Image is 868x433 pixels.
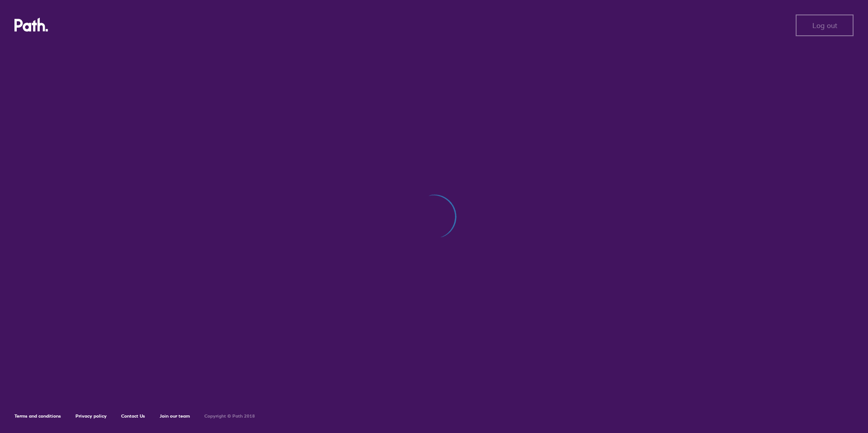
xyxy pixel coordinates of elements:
[160,413,190,419] a: Join our team
[14,413,61,419] a: Terms and conditions
[812,21,837,29] span: Log out
[75,413,107,419] a: Privacy policy
[204,414,255,419] h6: Copyright © Path 2018
[121,413,145,419] a: Contact Us
[796,14,854,36] button: Log out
